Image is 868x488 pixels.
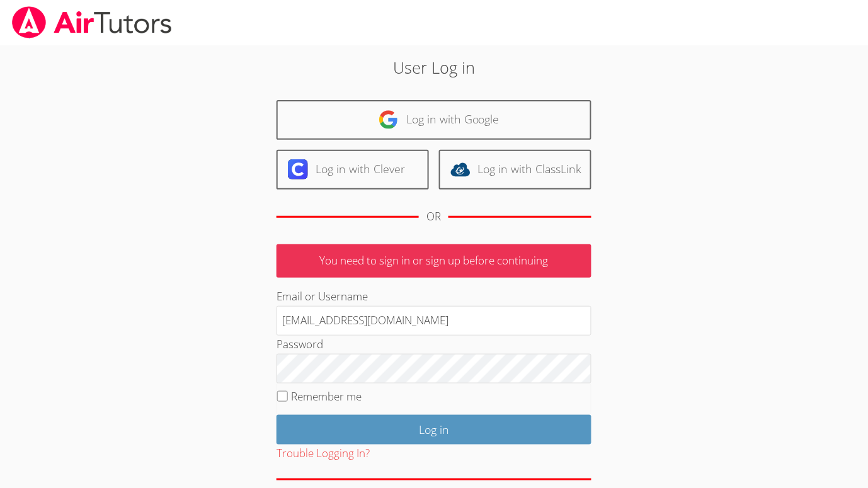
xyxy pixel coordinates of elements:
button: Trouble Logging In? [277,445,370,463]
a: Log in with Google [277,100,591,140]
div: OR [426,208,441,226]
label: Email or Username [277,289,368,304]
input: Log in [277,415,591,445]
h2: User Log in [200,55,668,79]
img: airtutors_banner-c4298cdbf04f3fff15de1276eac7730deb9818008684d7c2e4769d2f7ddbe033.png [11,6,173,38]
p: You need to sign in or sign up before continuing [277,244,591,278]
img: google-logo-50288ca7cdecda66e5e0955fdab243c47b7ad437acaf1139b6f446037453330a.svg [379,110,399,130]
a: Log in with ClassLink [439,150,591,190]
label: Remember me [291,389,362,404]
a: Log in with Clever [277,150,429,190]
label: Password [277,337,323,351]
img: classlink-logo-d6bb404cc1216ec64c9a2012d9dc4662098be43eaf13dc465df04b49fa7ab582.svg [450,159,471,179]
img: clever-logo-6eab21bc6e7a338710f1a6ff85c0baf02591cd810cc4098c63d3a4b26e2feb20.svg [288,159,308,179]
